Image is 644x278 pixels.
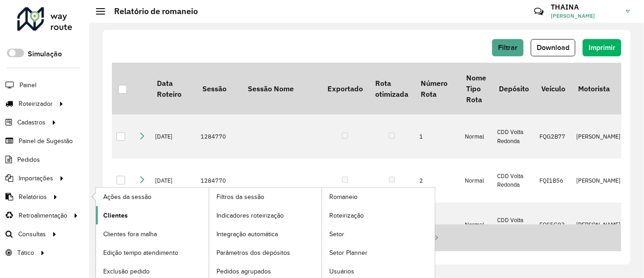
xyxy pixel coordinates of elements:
th: Número Rota [415,63,460,114]
label: Simulação [28,49,62,60]
span: Indicadores roteirização [216,211,284,220]
td: 1284770 [196,114,241,159]
td: CDD Volta Redonda [493,159,535,203]
span: Edição tempo atendimento [103,248,178,258]
a: Contato Rápido [529,2,548,21]
th: Exportado [321,63,369,114]
span: [PERSON_NAME] [551,12,619,20]
span: Exclusão pedido [103,267,150,276]
th: Data Roteiro [151,63,196,114]
span: Romaneio [329,192,357,202]
span: Pedidos agrupados [216,267,271,276]
span: Painel [20,80,36,90]
span: Clientes fora malha [103,229,157,239]
td: 3 [415,203,460,247]
span: Importações [19,174,53,183]
a: Ações da sessão [96,188,209,206]
span: Roteirização [329,211,364,220]
span: Retroalimentação [19,211,67,220]
th: Depósito [493,63,535,114]
span: Relatórios [19,192,47,202]
span: Consultas [18,229,46,239]
span: Usuários [329,267,354,276]
td: FQS5G93 [535,203,572,247]
a: Indicadores roteirização [209,206,322,224]
a: Setor Planner [322,243,435,262]
span: Integração automática [216,229,278,239]
span: Cadastros [17,118,45,127]
span: Clientes [103,211,128,220]
span: Setor [329,229,344,239]
span: Roteirizador [19,99,53,109]
span: Parâmetros dos depósitos [216,248,290,258]
span: Filtros da sessão [216,192,264,202]
td: 1 [415,114,460,159]
th: Sessão [196,63,241,114]
th: Sessão Nome [241,63,321,114]
a: Clientes [96,206,209,224]
th: Veículo [535,63,572,114]
th: Motorista [572,63,625,114]
td: Normal [460,159,493,203]
span: Download [537,44,569,51]
button: Filtrar [492,39,523,56]
td: Normal [460,114,493,159]
h2: Relatório de romaneio [105,6,198,16]
button: Download [531,39,575,56]
td: [PERSON_NAME] [572,203,625,247]
a: Filtros da sessão [209,188,322,206]
td: [DATE] [151,114,196,159]
td: [PERSON_NAME] [572,114,625,159]
td: CDD Volta Redonda [493,114,535,159]
td: 1284770 [196,159,241,203]
span: Ações da sessão [103,192,151,202]
a: Integração automática [209,225,322,243]
h3: THAINA [551,3,619,11]
a: Clientes fora malha [96,225,209,243]
a: Edição tempo atendimento [96,243,209,262]
td: Normal [460,203,493,247]
span: Imprimir [589,44,615,51]
span: Pedidos [17,155,40,164]
span: Filtrar [498,44,518,51]
th: Nome Tipo Rota [460,63,493,114]
span: Tático [17,248,34,258]
a: Setor [322,225,435,243]
span: Setor Planner [329,248,367,258]
td: CDD Volta Redonda [493,203,535,247]
button: Imprimir [583,39,621,56]
td: [DATE] [151,159,196,203]
span: Painel de Sugestão [19,136,73,146]
td: FQI1B56 [535,159,572,203]
td: [PERSON_NAME] [572,159,625,203]
td: 2 [415,159,460,203]
a: Romaneio [322,188,435,206]
a: Roteirização [322,206,435,224]
a: Parâmetros dos depósitos [209,243,322,262]
td: FQG2B77 [535,114,572,159]
th: Rota otimizada [369,63,414,114]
